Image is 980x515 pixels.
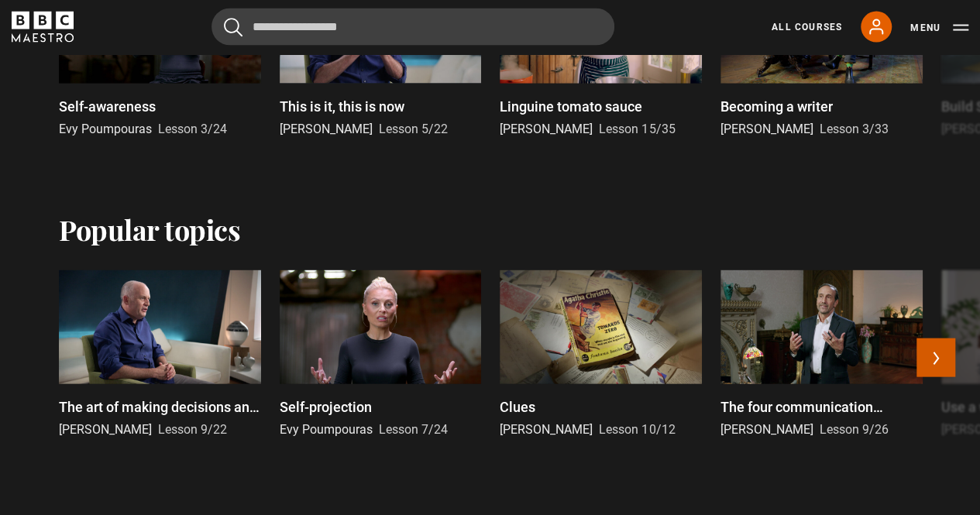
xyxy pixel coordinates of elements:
button: Toggle navigation [910,20,968,36]
a: The four communication languages [PERSON_NAME] Lesson 9/26 [720,270,923,439]
p: The four communication languages [720,397,923,417]
span: Lesson 3/24 [158,122,227,136]
span: Lesson 9/26 [820,422,889,437]
span: [PERSON_NAME] [500,122,593,136]
span: [PERSON_NAME] [59,422,152,437]
span: Lesson 10/12 [599,422,675,437]
span: Evy Poumpouras [280,422,373,437]
h2: Popular topics [59,213,240,245]
p: This is it, this is now [280,96,404,117]
p: Linguine tomato sauce [500,96,642,117]
span: [PERSON_NAME] [720,122,813,136]
span: Lesson 7/24 [379,422,448,437]
input: Search [211,9,614,46]
p: Becoming a writer [720,96,833,117]
p: Self-awareness [59,96,156,117]
a: The art of making decisions and the joy of missing out [PERSON_NAME] Lesson 9/22 [59,270,261,439]
span: [PERSON_NAME] [720,422,813,437]
a: Self-projection Evy Poumpouras Lesson 7/24 [280,270,482,439]
a: All Courses [772,20,842,34]
p: Clues [500,397,535,417]
span: Lesson 9/22 [158,422,227,437]
span: Lesson 5/22 [379,122,448,136]
span: Evy Poumpouras [59,122,152,136]
a: Clues [PERSON_NAME] Lesson 10/12 [500,270,702,439]
p: Self-projection [280,397,372,417]
p: The art of making decisions and the joy of missing out [59,397,261,417]
svg: BBC Maestro [12,12,74,43]
button: Submit the search query [224,18,242,37]
span: [PERSON_NAME] [500,422,593,437]
span: Lesson 15/35 [599,122,675,136]
span: Lesson 3/33 [820,122,889,136]
span: [PERSON_NAME] [280,122,373,136]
